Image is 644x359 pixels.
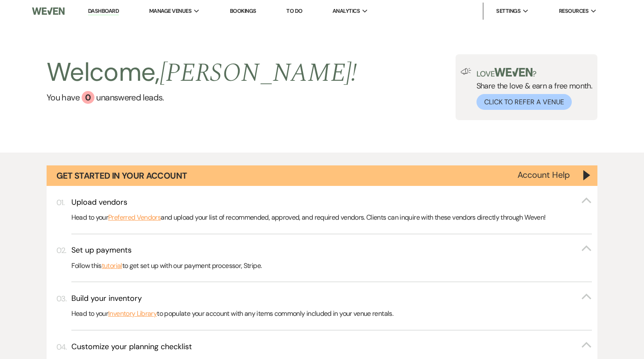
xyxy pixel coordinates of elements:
[56,170,187,182] h1: Get Started in Your Account
[108,212,161,223] a: Preferred Vendors
[332,7,360,15] span: Analytics
[71,293,592,304] button: Build your inventory
[149,7,191,15] span: Manage Venues
[471,68,593,110] div: Share the love & earn a free month.
[160,53,357,93] span: [PERSON_NAME] !
[47,91,357,104] a: You have 0 unanswered leads.
[286,7,302,15] a: To Do
[71,245,592,256] button: Set up payments
[108,308,157,319] a: Inventory Library
[71,293,142,304] h3: Build your inventory
[71,341,192,352] h3: Customize your planning checklist
[518,171,570,179] button: Account Help
[71,341,592,352] button: Customize your planning checklist
[559,7,588,15] span: Resources
[32,2,64,20] img: Weven Logo
[476,68,593,78] p: Love ?
[102,260,122,271] a: tutorial
[47,54,357,91] h2: Welcome,
[461,68,471,75] img: loud-speaker-illustration.svg
[476,94,572,110] button: Click to Refer a Venue
[82,91,94,104] div: 0
[494,68,532,77] img: weven-logo-green.svg
[71,197,592,208] button: Upload vendors
[71,245,132,256] h3: Set up payments
[71,260,592,271] p: Follow this to get set up with our payment processor, Stripe.
[71,212,592,223] p: Head to your and upload your list of recommended, approved, and required vendors. Clients can inq...
[496,7,520,15] span: Settings
[88,7,119,15] a: Dashboard
[230,7,256,15] a: Bookings
[71,197,127,208] h3: Upload vendors
[71,308,592,319] p: Head to your to populate your account with any items commonly included in your venue rentals.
